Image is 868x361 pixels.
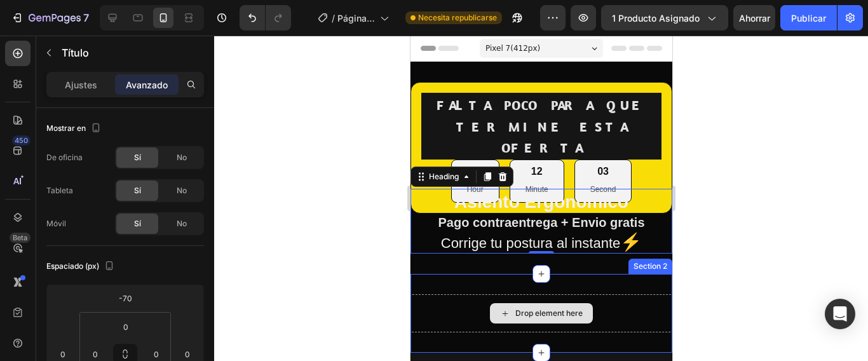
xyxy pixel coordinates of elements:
font: Sí [134,219,141,228]
button: 7 [5,5,95,31]
font: Sí [134,186,141,195]
div: Deshacer/Rehacer [240,5,291,31]
font: Espaciado (px) [46,261,99,271]
button: Publicar [780,5,837,31]
font: 450 [15,136,28,145]
font: Tableta [46,186,73,195]
font: / [332,13,335,24]
iframe: Área de diseño [410,36,672,361]
font: Título [62,46,89,59]
font: Avanzado [126,79,168,90]
div: Abrir Intercom Messenger [825,299,855,329]
input: 0 píxeles [113,317,139,336]
button: Ahorrar [733,5,775,31]
font: 1 producto asignado [612,13,700,24]
font: Mostrar en [46,123,86,133]
p: Título [62,45,199,60]
font: 7 [83,11,89,24]
font: No [177,153,187,162]
font: Publicar [791,13,826,24]
font: No [177,186,187,195]
font: Ajustes [65,79,97,90]
button: 1 producto asignado [601,5,728,31]
font: Página del producto - 20 [PERSON_NAME], 23:14:18 [337,13,375,104]
font: Móvil [46,219,66,228]
font: Beta [13,233,27,242]
font: No [177,219,187,228]
input: -70 [112,289,138,308]
font: De oficina [46,153,83,162]
font: Ahorrar [739,13,770,24]
font: Sí [134,153,141,162]
font: Necesita republicarse [418,13,497,22]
